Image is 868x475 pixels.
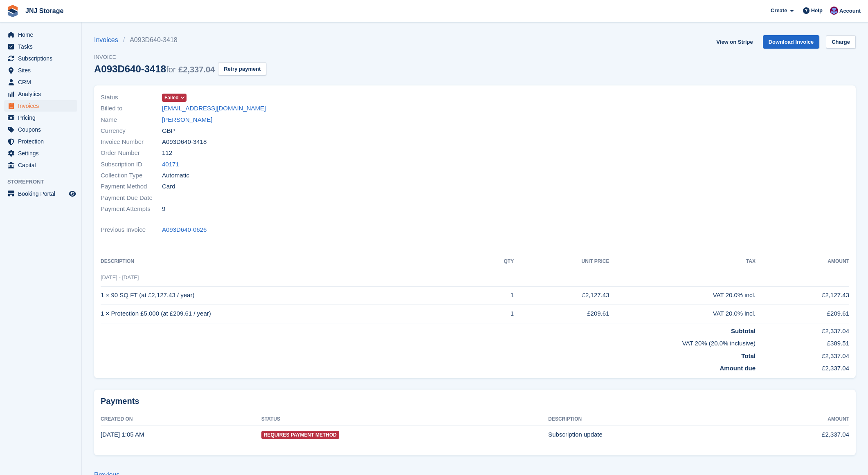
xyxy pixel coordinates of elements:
span: Payment Attempts [101,204,162,214]
a: menu [4,65,77,76]
strong: Total [741,352,756,359]
a: JNJ Storage [22,4,67,18]
span: for [166,65,175,74]
div: A093D640-3418 [94,63,215,74]
a: 40171 [162,160,179,169]
span: Invoice [94,53,266,61]
span: Subscriptions [18,53,67,64]
span: GBP [162,126,175,136]
th: Unit Price [514,255,609,268]
a: Charge [826,35,856,49]
span: Order Number [101,148,162,158]
span: Help [811,7,823,15]
td: 1 × 90 SQ FT (at £2,127.43 / year) [101,286,479,305]
a: menu [4,76,77,88]
button: Retry payment [218,62,266,76]
span: Payment Due Date [101,193,162,203]
span: Previous Invoice [101,225,162,235]
a: A093D640-0626 [162,225,207,235]
span: 9 [162,204,165,214]
a: menu [4,124,77,135]
a: Failed [162,93,187,102]
a: menu [4,88,77,100]
a: [PERSON_NAME] [162,115,212,125]
span: Name [101,115,162,125]
td: £2,127.43 [756,286,849,305]
span: Pricing [18,112,67,123]
td: 1 [479,305,514,323]
td: £2,337.04 [749,426,849,444]
span: Analytics [18,88,67,100]
span: Automatic [162,171,189,180]
span: £2,337.04 [178,65,215,74]
span: Invoices [18,100,67,112]
div: VAT 20.0% incl. [609,309,756,318]
span: Currency [101,126,162,136]
h2: Payments [101,396,849,406]
a: menu [4,53,77,64]
span: Home [18,29,67,40]
span: Sites [18,65,67,76]
th: Created On [101,413,261,426]
a: menu [4,136,77,147]
span: Settings [18,148,67,159]
nav: breadcrumbs [94,35,266,45]
th: Tax [609,255,756,268]
span: 112 [162,148,172,158]
td: £389.51 [756,336,849,348]
th: Status [261,413,548,426]
a: menu [4,41,77,52]
a: menu [4,100,77,112]
img: stora-icon-8386f47178a22dfd0bd8f6a31ec36ba5ce8667c1dd55bd0f319d3a0aa187defe.svg [7,5,19,17]
span: Invoice Number [101,137,162,147]
th: Amount [749,413,849,426]
span: Account [839,7,861,15]
span: Payment Method [101,182,162,191]
a: View on Stripe [713,35,756,49]
td: £209.61 [514,305,609,323]
a: Download Invoice [763,35,820,49]
span: Capital [18,159,67,171]
span: Collection Type [101,171,162,180]
span: Booking Portal [18,188,67,199]
span: Protection [18,136,67,147]
td: VAT 20% (20.0% inclusive) [101,336,756,348]
span: A093D640-3418 [162,137,207,147]
strong: Subtotal [731,327,756,334]
td: £2,337.04 [756,348,849,361]
td: £2,127.43 [514,286,609,305]
span: Create [771,7,787,15]
td: £2,337.04 [756,323,849,336]
span: CRM [18,76,67,88]
span: Status [101,93,162,102]
a: [EMAIL_ADDRESS][DOMAIN_NAME] [162,104,266,113]
a: Invoices [94,35,123,45]
span: Billed to [101,104,162,113]
td: Subscription update [548,426,748,444]
td: £2,337.04 [756,361,849,373]
span: [DATE] - [DATE] [101,274,139,280]
th: Description [548,413,748,426]
span: Tasks [18,41,67,52]
th: Amount [756,255,849,268]
a: menu [4,148,77,159]
a: menu [4,188,77,199]
strong: Amount due [720,365,756,372]
td: 1 × Protection £5,000 (at £209.61 / year) [101,305,479,323]
td: 1 [479,286,514,305]
a: Preview store [67,189,77,199]
img: Jonathan Scrase [830,7,838,15]
span: Subscription ID [101,160,162,169]
th: QTY [479,255,514,268]
a: menu [4,112,77,123]
th: Description [101,255,479,268]
td: £209.61 [756,305,849,323]
span: Failed [164,94,179,101]
span: Card [162,182,175,191]
span: Coupons [18,124,67,135]
div: VAT 20.0% incl. [609,291,756,300]
time: 2025-07-31 00:05:05 UTC [101,431,144,438]
span: Requires Payment Method [261,431,339,439]
span: Storefront [7,178,81,186]
a: menu [4,29,77,40]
